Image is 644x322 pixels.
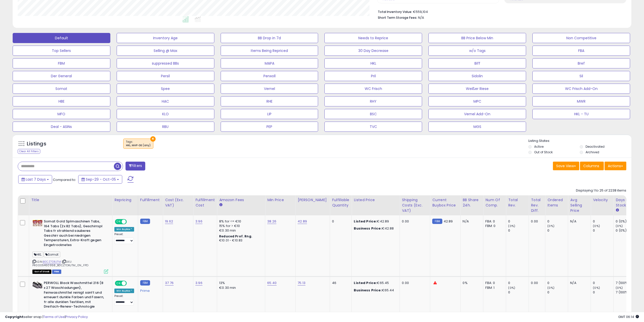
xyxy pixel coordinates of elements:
div: €10.01 - €10.83 [219,238,261,243]
div: Prime [140,287,159,293]
img: 41hSgZEmP7L._SL40_.jpg [32,281,43,288]
button: RHE [221,96,318,106]
p: Listing States: [528,139,631,143]
button: BB Price Below Min [428,33,526,43]
small: (0%) [508,224,515,228]
span: Columns [583,163,599,168]
div: 0 [593,219,613,224]
button: Weißer Riese [428,84,526,94]
label: Active [534,144,544,149]
button: Somat [13,84,110,94]
a: Privacy Policy [66,314,88,319]
button: w/o Tags [428,46,526,56]
span: Last 7 Days [26,177,46,182]
div: 0.00 [531,281,541,285]
button: MFO [13,109,110,119]
b: Business Price: [354,226,382,231]
button: Actions [605,162,626,170]
small: (0%) [616,286,623,290]
div: FBM: 0 [485,224,502,228]
div: 8% for <= €10 [219,219,261,224]
span: 42.89 [444,219,453,224]
b: Listed Price: [354,219,377,224]
div: 0 [547,290,568,295]
span: Somat [44,252,60,257]
strong: Copyright [5,314,24,319]
div: Num of Comp. [485,197,504,208]
span: Compared to: [53,177,76,182]
b: Short Term Storage Fees: [378,15,417,20]
b: Reduced Prof. Rng. [219,234,252,238]
div: 15% for > €10 [219,224,261,228]
small: (0%) [593,224,600,228]
button: Non Competitive [532,33,630,43]
small: (0%) [547,224,554,228]
b: Total Inventory Value: [378,10,412,14]
small: Amazon Fees. [219,203,222,207]
div: Amazon Fees [219,197,263,203]
div: 0 [547,219,568,224]
button: Save View [553,162,579,170]
button: Der General [13,71,110,81]
div: €0.30 min [219,228,261,233]
button: Pril [324,71,422,81]
button: FBM [13,58,110,68]
div: ASIN: [32,219,108,273]
small: Days In Stock. [616,208,619,213]
div: Preset: [114,233,134,244]
div: seller snap | | [5,315,88,319]
div: 0 [508,219,529,224]
button: Filters [126,162,145,171]
button: BB Drop in 7d [221,33,318,43]
span: FBM [52,270,61,274]
div: 0 [593,290,613,295]
div: BB Share 24h. [463,197,481,208]
span: OFF [126,281,134,286]
button: Items Being Repriced [221,46,318,56]
button: HAC [117,96,214,106]
div: 0 [547,228,568,233]
div: Repricing [114,197,136,203]
div: Current Buybox Price [432,197,458,208]
div: Listed Price [354,197,398,203]
b: Listed Price: [354,280,377,285]
button: HKL [324,58,422,68]
div: Min Price [267,197,293,203]
button: Vernel [221,84,318,94]
div: Days In Stock [616,197,634,208]
button: Spee [117,84,214,94]
div: 46 [332,281,348,285]
a: 19.62 [165,219,173,224]
a: 42.89 [298,219,307,224]
div: Title [31,197,110,203]
h5: Listings [27,140,46,147]
button: LIP [221,109,318,119]
button: suppressed BBs [117,58,214,68]
span: OFF [126,220,134,224]
div: Fulfillment [140,197,161,203]
div: €65.44 [354,288,396,293]
div: 13% [219,281,261,285]
div: 0 [508,281,529,285]
button: Persil [117,71,214,81]
button: Deal - ASINs [13,122,110,132]
button: 30 Day Decrease [324,46,422,56]
button: Top Sellers [13,46,110,56]
div: 0% [463,281,479,285]
div: 0.00 [402,219,426,224]
b: Somat Gold Splmaschinen Tabs, 164 Tabs (2x 82 Tabs), Geschirrspl Tabs fr strahlend sauberes Gesch... [44,219,105,249]
button: Bref [532,58,630,68]
div: 0 [332,219,348,224]
div: €42.89 [354,219,396,224]
button: Columns [580,162,604,170]
span: Tags : [126,140,151,147]
span: All listings that are currently out of stock and unavailable for purchase on Amazon [32,270,51,274]
div: 0.00 [531,219,541,224]
label: Deactivated [586,144,605,149]
div: Velocity [593,197,611,203]
div: Fulfillment Cost [195,197,215,208]
div: €0.30 min [219,286,261,290]
a: 37.76 [165,280,174,286]
button: RBU [117,122,214,132]
span: 2025-10-13 06:14 GMT [618,314,639,319]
